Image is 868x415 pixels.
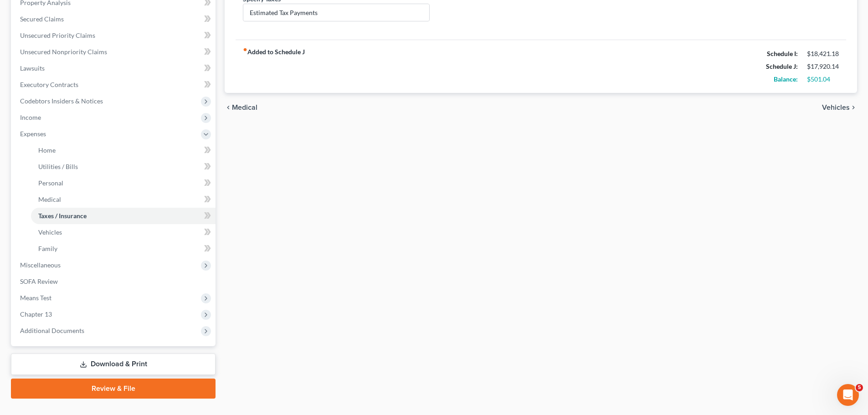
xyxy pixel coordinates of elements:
[767,50,798,57] strong: Schedule I:
[20,97,103,105] span: Codebtors Insiders & Notices
[807,49,839,58] div: $18,421.18
[31,208,216,224] a: Taxes / Insurance
[243,47,247,52] i: fiber_manual_record
[807,62,839,71] div: $17,920.14
[774,75,798,83] strong: Balance:
[31,241,216,257] a: Family
[13,273,216,290] a: SOFA Review
[20,81,78,88] span: Executory Contracts
[31,191,216,208] a: Medical
[11,379,216,399] a: Review & File
[225,104,257,111] button: chevron_left Medical
[243,47,305,86] strong: Added to Schedule J
[20,48,107,56] span: Unsecured Nonpriority Claims
[850,104,857,111] i: chevron_right
[31,175,216,191] a: Personal
[766,62,798,70] strong: Schedule J:
[225,104,232,111] i: chevron_left
[837,384,859,406] iframe: Intercom live chat
[13,77,216,93] a: Executory Contracts
[20,310,52,318] span: Chapter 13
[856,384,863,391] span: 5
[20,31,95,39] span: Unsecured Priority Claims
[31,224,216,241] a: Vehicles
[243,4,429,21] input: Specify...
[822,104,857,111] button: Vehicles chevron_right
[20,327,84,334] span: Additional Documents
[13,60,216,77] a: Lawsuits
[38,228,62,236] span: Vehicles
[232,104,257,111] span: Medical
[822,104,850,111] span: Vehicles
[31,159,216,175] a: Utilities / Bills
[20,130,46,138] span: Expenses
[20,294,51,302] span: Means Test
[807,75,839,84] div: $501.04
[38,163,78,170] span: Utilities / Bills
[38,179,63,187] span: Personal
[38,195,61,203] span: Medical
[20,261,61,269] span: Miscellaneous
[20,64,45,72] span: Lawsuits
[31,142,216,159] a: Home
[20,113,41,121] span: Income
[13,27,216,44] a: Unsecured Priority Claims
[13,11,216,27] a: Secured Claims
[20,277,58,285] span: SOFA Review
[11,354,216,375] a: Download & Print
[38,146,56,154] span: Home
[38,245,57,252] span: Family
[38,212,87,220] span: Taxes / Insurance
[13,44,216,60] a: Unsecured Nonpriority Claims
[20,15,64,23] span: Secured Claims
